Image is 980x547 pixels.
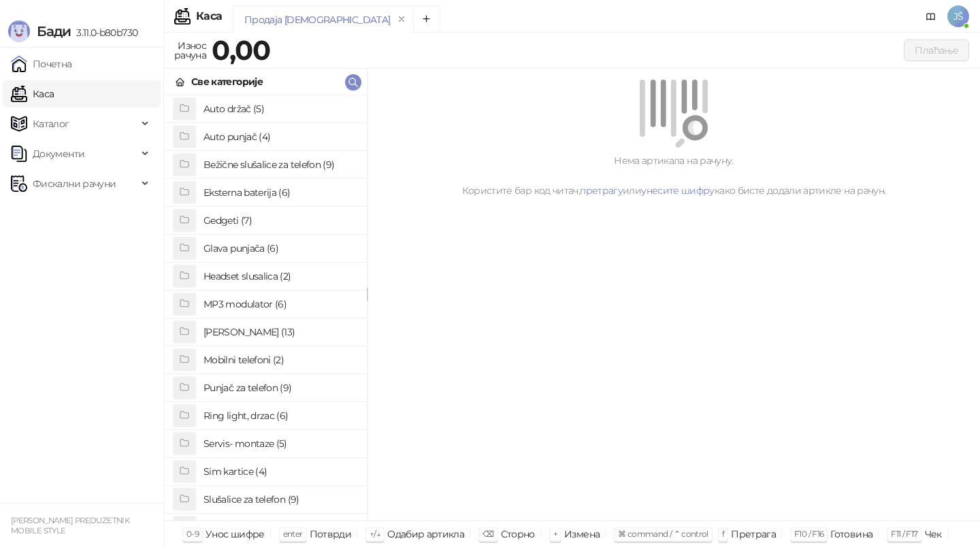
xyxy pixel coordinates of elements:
[830,525,872,543] div: Готовина
[925,525,942,543] div: Чек
[203,349,356,371] h4: Mobilni telefoni (2)
[203,182,356,203] h4: Eksterna baterija (6)
[483,529,493,539] span: ⌫
[203,405,356,427] h4: Ring light, drzac (6)
[71,27,137,39] span: 3.11.0-b80b730
[171,37,209,64] div: Износ рачуна
[618,529,708,539] span: ⌘ command / ⌃ control
[947,5,969,27] span: JŠ
[501,525,535,543] div: Сторно
[641,184,715,197] a: унесите шифру
[580,184,623,197] a: претрагу
[203,265,356,287] h4: Headset slusalica (2)
[203,154,356,176] h4: Bežične slušalice za telefon (9)
[203,237,356,259] h4: Glava punjača (6)
[191,74,263,89] div: Све категорије
[203,293,356,315] h4: MP3 modulator (6)
[203,98,356,120] h4: Auto držač (5)
[8,20,30,42] img: Logo
[904,39,969,61] button: Плаћање
[206,525,265,543] div: Унос шифре
[393,14,410,25] button: remove
[33,170,116,197] span: Фискални рачуни
[370,529,380,539] span: ↑/↓
[11,80,54,107] a: Каса
[731,525,776,543] div: Претрага
[891,529,917,539] span: F11 / F17
[203,321,356,343] h4: [PERSON_NAME] (13)
[553,529,557,539] span: +
[283,529,303,539] span: enter
[413,5,440,33] button: Add tab
[164,95,367,520] div: grid
[920,5,942,27] a: Документација
[37,23,71,39] span: Бади
[203,488,356,510] h4: Slušalice za telefon (9)
[203,461,356,482] h4: Sim kartice (4)
[11,50,72,78] a: Почетна
[186,529,199,539] span: 0-9
[196,11,222,22] div: Каса
[33,140,84,167] span: Документи
[310,525,352,543] div: Потврди
[794,529,823,539] span: F10 / F16
[203,210,356,231] h4: Gedgeti (7)
[203,377,356,399] h4: Punjač za telefon (9)
[203,126,356,148] h4: Auto punjač (4)
[387,525,464,543] div: Одабир артикла
[722,529,724,539] span: f
[212,33,270,67] strong: 0,00
[384,153,964,198] div: Нема артикала на рачуну. Користите бар код читач, или како бисте додали артикле на рачун.
[11,516,129,535] small: [PERSON_NAME] PREDUZETNIK MOBILE STYLE
[244,12,390,27] div: Продаја [DEMOGRAPHIC_DATA]
[203,516,356,538] h4: Staklo za telefon (7)
[203,433,356,454] h4: Servis- montaze (5)
[33,110,69,137] span: Каталог
[564,525,600,543] div: Измена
